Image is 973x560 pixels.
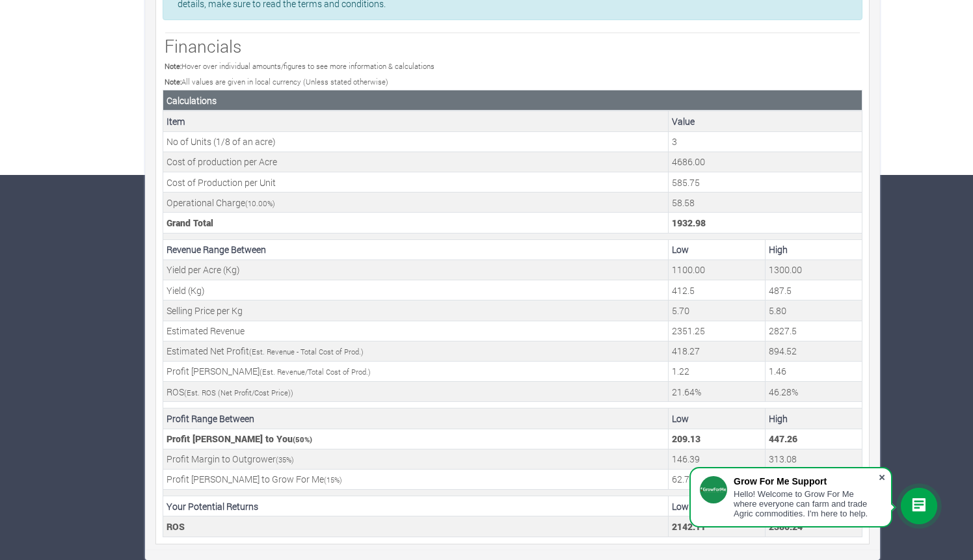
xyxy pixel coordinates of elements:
[766,280,862,300] td: Your estimated maximum Yield
[766,341,862,361] td: Your estimated Profit to be made (Estimated Revenue - Total Cost of Production)
[293,434,312,444] small: ( %)
[766,382,862,402] td: Your estimated maximum ROS (Net Profit/Cost Price)
[165,77,388,87] small: All values are given in local currency (Unless stated otherwise)
[163,341,669,361] td: Estimated Net Profit
[163,90,862,111] th: Calculations
[163,361,669,381] td: Profit [PERSON_NAME]
[669,382,766,402] td: Your estimated minimum ROS (Net Profit/Cost Price)
[672,412,689,425] b: Low
[669,516,766,537] td: Your Potential Minimum Return on Funding
[766,321,862,341] td: Your estimated Revenue expected (Grand Total * Max. Est. Revenue Percentage)
[165,61,181,71] b: Note:
[669,300,766,321] td: Your estimated minimum Selling Price per Kg
[167,412,254,425] b: Profit Range Between
[167,115,185,127] b: Item
[769,412,788,425] b: High
[167,500,258,513] b: Your Potential Returns
[766,449,862,469] td: Outgrower Profit Margin (Max Estimated Profit * Outgrower Profit Margin)
[669,429,766,449] td: Your Profit Margin (Min Estimated Profit * Profit Margin)
[669,172,862,193] td: This is the cost of a Unit
[669,469,766,489] td: Grow For Me Profit Margin (Min Estimated Profit * Grow For Me Profit Margin)
[766,361,862,381] td: Your estimated maximum Profit Margin (Estimated Revenue/Total Cost of Production)
[669,321,766,341] td: Your estimated Revenue expected (Grand Total * Min. Est. Revenue Percentage)
[167,217,213,229] b: Grand Total
[672,500,689,513] b: Low
[669,152,862,172] td: This is the cost of an Acre
[669,361,766,381] td: Your estimated minimum Profit Margin (Estimated Revenue/Total Cost of Production)
[672,243,689,256] b: Low
[184,388,293,397] small: (Est. ROS (Net Profit/Cost Price))
[163,449,669,469] td: Profit Margin to Outgrower
[669,280,766,300] td: Your estimated minimum Yield
[327,475,334,485] span: 15
[163,300,669,321] td: Selling Price per Kg
[669,260,766,280] td: Your estimated minimum Yield per Acre
[734,476,878,487] div: Grow For Me Support
[163,382,669,402] td: ROS
[669,449,766,469] td: Outgrower Profit Margin (Min Estimated Profit * Outgrower Profit Margin)
[766,300,862,321] td: Your estimated maximum Selling Price per Kg
[766,429,862,449] td: Your Profit Margin (Max Estimated Profit * Profit Margin)
[672,115,695,127] b: Value
[769,243,788,256] b: High
[165,36,860,57] h3: Financials
[163,260,669,280] td: Yield per Acre (Kg)
[295,434,304,444] span: 50
[260,367,371,377] small: (Est. Revenue/Total Cost of Prod.)
[163,516,669,537] td: ROS
[245,198,275,208] small: ( %)
[248,198,267,208] span: 10.00
[278,455,286,464] span: 35
[163,280,669,300] td: Yield (Kg)
[167,243,266,256] b: Revenue Range Between
[163,429,669,449] td: Profit [PERSON_NAME] to You
[163,469,669,489] td: Profit [PERSON_NAME] to Grow For Me
[766,260,862,280] td: Your estimated maximum Yield per Acre
[249,347,364,356] small: (Est. Revenue - Total Cost of Prod.)
[276,455,294,464] small: ( %)
[165,61,434,71] small: Hover over individual amounts/figures to see more information & calculations
[163,172,669,193] td: Cost of Production per Unit
[163,152,669,172] td: Cost of production per Acre
[163,321,669,341] td: Estimated Revenue
[734,489,878,518] div: Hello! Welcome to Grow For Me where everyone can farm and trade Agric commodities. I'm here to help.
[669,193,862,213] td: This is the operational charge by Grow For Me
[669,341,766,361] td: Your estimated Profit to be made (Estimated Revenue - Total Cost of Production)
[163,193,669,213] td: Operational Charge
[165,77,181,87] b: Note:
[324,475,342,485] small: ( %)
[163,131,669,152] td: No of Units (1/8 of an acre)
[669,213,862,233] td: This is the Total Cost. (Unit Cost + (Operational Charge * Unit Cost)) * No of Units
[669,131,862,152] td: This is the number of Units, its (1/8 of an acre)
